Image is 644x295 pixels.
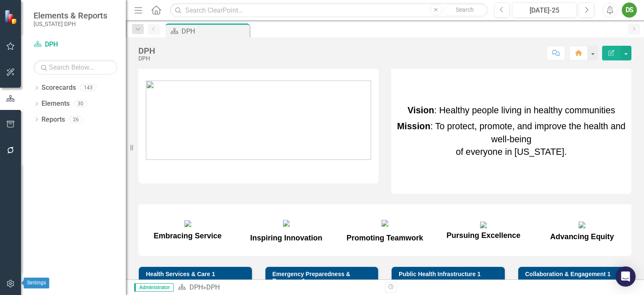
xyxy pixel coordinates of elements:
div: DPH [206,283,220,291]
span: Inspiring Innovation [250,234,322,242]
div: [DATE]-25 [515,5,574,16]
img: ClearPoint Strategy [4,10,19,24]
h3: Health Services & Care 1 [146,271,248,277]
input: Search Below... [34,60,117,75]
span: : Healthy people living in healthy communities [408,105,615,115]
span: Pursuing Excellence [447,220,520,240]
input: Search ClearPoint... [170,3,488,18]
span: Elements & Reports [34,10,107,21]
img: mceclip9.png [184,220,191,227]
h3: Public Health Infrastructure 1 [399,271,501,277]
img: mceclip10.png [283,220,290,227]
span: : To protect, promote, and improve the health and well-being of everyone in [US_STATE]. [397,121,626,157]
a: Elements [42,99,70,109]
h3: Emergency Preparedness & Response 1 [273,271,374,284]
img: mceclip11.png [382,220,388,227]
img: mceclip12.png [480,222,487,228]
button: [DATE]-25 [512,3,576,18]
a: DPH [190,283,203,291]
button: DS [622,3,637,18]
div: Open Intercom Messenger [615,266,636,287]
span: Search [456,6,474,13]
div: 26 [69,116,83,123]
a: Reports [42,115,65,125]
div: DPH [182,26,247,37]
img: mceclip13.png [579,222,585,228]
span: Promoting Teamwork [347,234,423,242]
button: Search [444,4,486,16]
div: 30 [74,100,87,107]
strong: Vision [408,105,434,115]
h3: Collaboration & Engagement 1 [525,271,627,277]
div: » [178,283,379,292]
div: DPH [138,55,155,62]
a: Scorecards [42,83,76,93]
small: [US_STATE] DPH [34,21,107,27]
span: Embracing Service [154,232,222,240]
a: DPH [34,40,117,50]
strong: Mission [397,121,430,131]
div: DPH [138,46,155,55]
div: 143 [80,84,96,91]
span: Administrator [134,283,174,292]
div: Settings [24,278,49,289]
span: Advancing Equity [550,220,614,241]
